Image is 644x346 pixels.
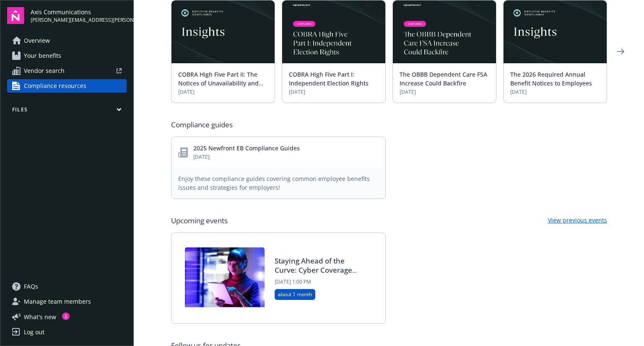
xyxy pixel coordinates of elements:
[275,256,352,284] a: Staying Ahead of the Curve: Cyber Coverage for [DATE] Threats
[548,216,607,226] a: View previous events
[7,106,127,116] button: Files
[24,295,91,308] span: Manage team members
[24,49,61,62] span: Your benefits
[193,144,300,152] a: 2025 Newfront EB Compliance Guides
[185,246,265,310] img: Cyber Webinar Hero Image.png
[171,216,228,226] span: Upcoming events
[24,64,65,77] span: Vendor search
[24,280,38,293] span: FAQs
[24,312,56,321] span: What ' s new
[400,70,487,87] a: The OBBB Dependent Care FSA Increase Could Backfire
[31,8,127,16] span: Axis Communications
[62,312,70,320] div: 1
[178,70,259,96] a: COBRA High Five Part II: The Notices of Unavailability and Termination of Coverage
[289,88,379,96] span: [DATE]
[7,79,127,93] a: Compliance resources
[278,291,312,298] span: about 1 month
[7,280,127,293] a: FAQs
[178,88,268,96] span: [DATE]
[275,278,362,286] span: [DATE] 1:00 PM
[193,153,300,161] span: [DATE]
[178,174,379,192] span: Enjoy these compliance guides covering common employee benefits issues and strategies for employers!
[614,45,627,58] a: Next
[7,7,24,24] img: navigator-logo.svg
[171,120,233,130] span: Compliance guides
[400,88,489,96] span: [DATE]
[510,70,592,87] a: The 2026 Required Annual Benefit Notices to Employees
[7,34,127,47] a: Overview
[7,295,127,308] a: Manage team members
[24,79,86,93] span: Compliance resources
[510,88,600,96] span: [DATE]
[504,0,607,63] img: Card Image - EB Compliance Insights.png
[171,0,275,63] img: Card Image - EB Compliance Insights.png
[289,70,369,87] a: COBRA High Five Part I: Independent Election Rights
[24,325,44,339] div: Log out
[282,0,385,63] img: BLOG-Card Image - Compliance - COBRA High Five Pt 1 07-18-25.jpg
[7,312,70,321] button: What's new1
[7,49,127,62] a: Your benefits
[31,7,127,24] button: Axis Communications[PERSON_NAME][EMAIL_ADDRESS][PERSON_NAME][DOMAIN_NAME]
[31,16,127,24] span: [PERSON_NAME][EMAIL_ADDRESS][PERSON_NAME][DOMAIN_NAME]
[24,34,50,47] span: Overview
[393,0,496,63] img: BLOG-Card Image - Compliance - OBBB Dep Care FSA - 08-01-25.jpg
[7,64,127,77] a: Vendor search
